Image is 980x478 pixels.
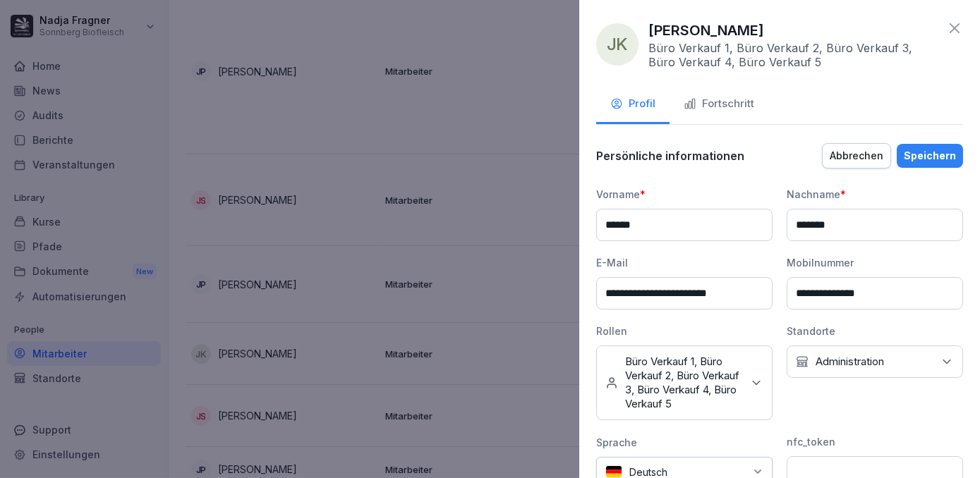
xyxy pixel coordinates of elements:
div: Rollen [596,324,773,338]
div: Mobilnummer [787,255,963,270]
p: Büro Verkauf 1, Büro Verkauf 2, Büro Verkauf 3, Büro Verkauf 4, Büro Verkauf 5 [648,41,939,69]
p: Administration [816,355,884,369]
div: E-Mail [596,255,773,270]
p: [PERSON_NAME] [648,20,764,41]
button: Fortschritt [670,86,768,124]
div: Standorte [787,324,963,338]
div: Profil [610,96,655,112]
button: Abbrechen [822,143,891,168]
p: Persönliche informationen [596,149,744,163]
div: Nachname [787,187,963,202]
div: Vorname [596,187,773,202]
p: Büro Verkauf 1, Büro Verkauf 2, Büro Verkauf 3, Büro Verkauf 4, Büro Verkauf 5 [625,355,742,411]
div: Sprache [596,435,773,450]
div: nfc_token [787,434,963,449]
div: JK [596,23,639,66]
div: Fortschritt [684,96,754,112]
button: Speichern [897,144,963,168]
button: Profil [596,86,670,124]
div: Abbrechen [830,148,883,164]
div: Speichern [904,148,956,164]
